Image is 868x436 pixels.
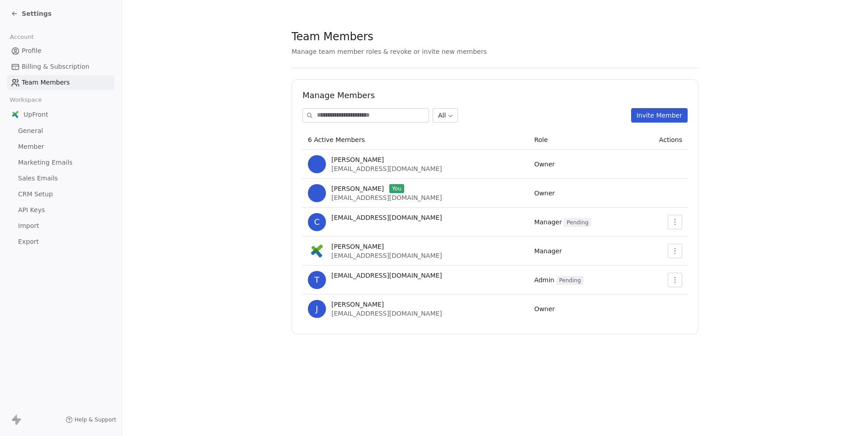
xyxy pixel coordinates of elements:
span: c [308,213,326,231]
span: Team Members [22,78,70,87]
a: Billing & Subscription [7,59,114,74]
a: Team Members [7,75,114,90]
span: 6 Active Members [308,136,365,143]
span: Manage team member roles & revoke or invite new members [292,48,487,55]
h1: Manage Members [302,90,688,101]
a: Sales Emails [7,171,114,186]
span: Manager [534,247,562,255]
button: Invite Member [631,108,688,123]
span: Settings [22,9,52,18]
span: [EMAIL_ADDRESS][DOMAIN_NAME] [331,194,442,201]
span: [EMAIL_ADDRESS][DOMAIN_NAME] [331,310,442,317]
span: [EMAIL_ADDRESS][DOMAIN_NAME] [331,252,442,259]
span: Pending [557,276,584,285]
span: Owner [534,305,555,313]
a: Import [7,218,114,233]
span: [PERSON_NAME] [331,184,384,193]
span: Team Members [292,30,373,43]
span: You [389,184,404,193]
span: Profile [22,46,42,56]
span: Help & Support [75,416,116,423]
a: Member [7,139,114,154]
span: Admin [534,276,584,284]
img: tbn8OwBPgER1ToqE8he6Hw7RQgYvfmV6N4kVjifYqxI [308,242,326,260]
span: General [18,126,43,136]
span: API Keys [18,205,45,215]
span: [EMAIL_ADDRESS][DOMAIN_NAME] [331,165,442,172]
span: Owner [534,161,555,168]
span: Import [18,221,39,231]
span: Manager [534,218,591,226]
span: t [308,271,326,289]
span: UpFront [24,110,48,119]
a: Settings [11,9,52,18]
a: Help & Support [66,416,116,423]
a: Profile [7,43,114,58]
span: Workspace [6,93,46,107]
span: [PERSON_NAME] [331,155,384,164]
span: Actions [659,136,682,143]
a: Marketing Emails [7,155,114,170]
span: Sales Emails [18,174,58,183]
span: Account [6,30,38,44]
span: Member [18,142,44,152]
span: Export [18,237,39,246]
span: [PERSON_NAME] [331,300,384,309]
span: Role [534,136,548,143]
img: upfront.health-02.jpg [11,110,20,119]
span: CRM Setup [18,190,53,199]
a: Export [7,234,114,249]
span: Pending [564,218,591,227]
span: Marketing Emails [18,158,72,167]
span: Owner [534,190,555,197]
a: API Keys [7,203,114,218]
span: [EMAIL_ADDRESS][DOMAIN_NAME] [331,213,442,222]
a: CRM Setup [7,187,114,202]
a: General [7,123,114,138]
span: [EMAIL_ADDRESS][DOMAIN_NAME] [331,271,442,280]
span: J [308,300,326,318]
span: [PERSON_NAME] [331,242,384,251]
span: Billing & Subscription [22,62,90,71]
